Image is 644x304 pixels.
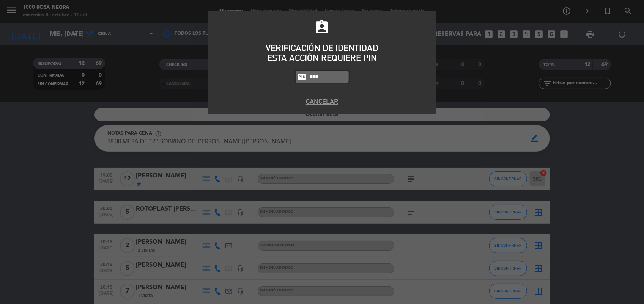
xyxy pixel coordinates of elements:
[214,96,430,107] button: Cancelar
[214,53,430,63] div: ESTA ACCIÓN REQUIERE PIN
[214,43,430,53] div: VERIFICACIÓN DE IDENTIDAD
[314,19,330,35] i: assignment_ind
[309,72,347,81] input: 1234
[298,72,307,81] i: fiber_pin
